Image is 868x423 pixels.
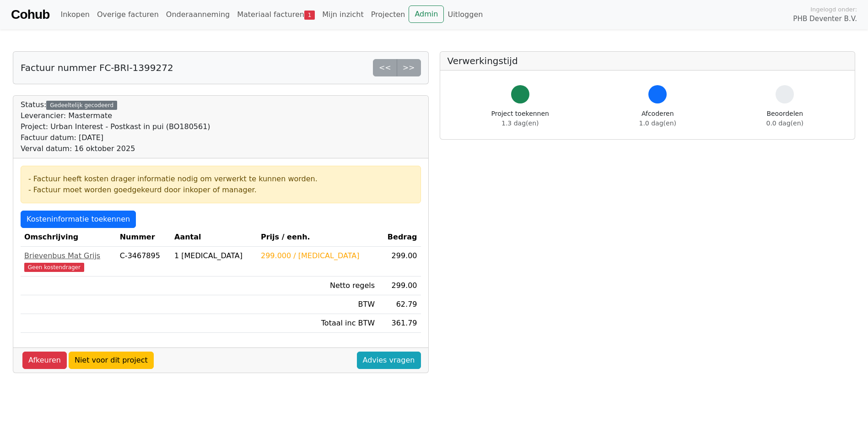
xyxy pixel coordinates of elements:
[21,228,116,247] th: Omschrijving
[24,263,84,272] span: Geen kostendrager
[28,184,413,195] div: - Factuur moet worden goedgekeurd door inkoper of manager.
[116,247,171,277] td: C-3467895
[162,5,233,24] a: Onderaanneming
[21,143,210,154] div: Verval datum: 16 oktober 2025
[491,109,549,128] div: Project toekennen
[639,109,676,128] div: Afcoderen
[766,109,803,128] div: Beoordelen
[378,228,421,247] th: Bedrag
[367,5,409,24] a: Projecten
[233,5,318,24] a: Materiaal facturen1
[766,119,803,127] span: 0.0 dag(en)
[639,119,676,127] span: 1.0 dag(en)
[257,228,378,247] th: Prijs / eenh.
[261,250,375,261] div: 299.000 / [MEDICAL_DATA]
[28,174,413,184] div: - Factuur heeft kosten drager informatie nodig om verwerkt te kunnen worden.
[304,11,315,20] span: 1
[444,5,486,24] a: Uitloggen
[21,132,210,143] div: Factuur datum: [DATE]
[116,228,171,247] th: Nummer
[318,5,367,24] a: Mijn inzicht
[357,352,421,369] a: Advies vragen
[810,5,857,14] span: Ingelogd onder:
[21,62,173,73] h5: Factuur nummer FC-BRI-1399272
[21,110,210,121] div: Leverancier: Mastermate
[378,295,421,314] td: 62.79
[21,99,210,154] div: Status:
[57,5,93,24] a: Inkopen
[409,5,444,23] a: Admin
[69,352,154,369] a: Niet voor dit project
[21,211,136,228] a: Kosteninformatie toekennen
[447,55,848,66] h5: Verwerkingstijd
[22,352,67,369] a: Afkeuren
[174,250,253,261] div: 1 [MEDICAL_DATA]
[378,277,421,295] td: 299.00
[378,314,421,333] td: 361.79
[24,250,113,272] a: Brievenbus Mat GrijsGeen kostendrager
[793,14,857,24] span: PHB Deventer B.V.
[257,295,378,314] td: BTW
[257,314,378,333] td: Totaal inc BTW
[93,5,162,24] a: Overige facturen
[11,4,49,26] a: Cohub
[257,277,378,295] td: Netto regels
[24,250,113,261] div: Brievenbus Mat Grijs
[501,119,539,127] span: 1.3 dag(en)
[21,121,210,132] div: Project: Urban Interest - Postkast in pui (BO180561)
[46,101,117,110] div: Gedeeltelijk gecodeerd
[378,247,421,277] td: 299.00
[171,228,257,247] th: Aantal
